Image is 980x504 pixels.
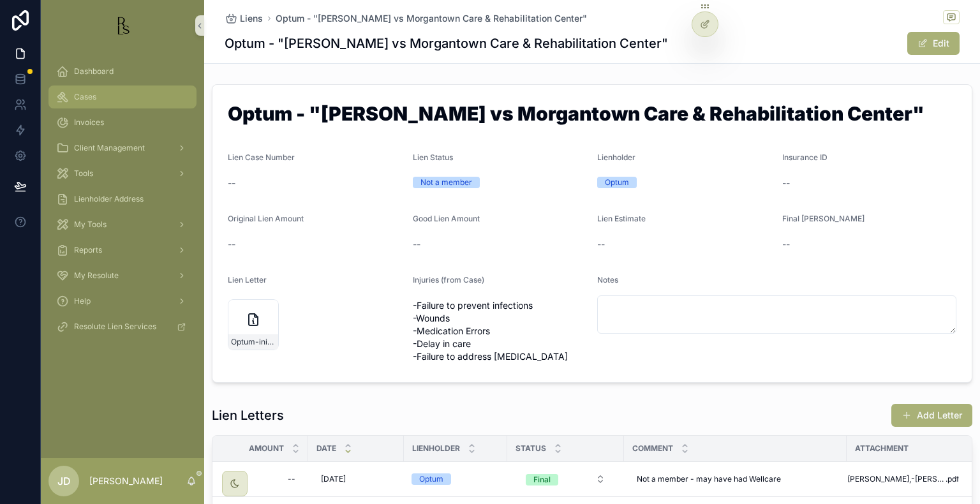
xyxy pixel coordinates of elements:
a: Tools [48,162,197,185]
a: Select Button [515,467,616,491]
span: Dashboard [74,66,114,77]
span: Lien Case Number [228,152,295,162]
span: Injuries (from Case) [413,275,484,285]
span: -- [782,177,790,189]
span: Cases [74,92,96,102]
span: Not a member - may have had Wellcare [637,474,781,484]
span: Lien Status [413,152,453,162]
a: [DATE] [316,469,396,489]
a: -- [228,469,301,489]
span: JD [57,473,71,489]
span: Lien Estimate [597,214,646,223]
a: Liens [225,12,263,25]
span: -Failure to prevent infections -Wounds -Medication Errors -Delay in care -Failure to address [MED... [413,299,588,363]
span: Attachment [855,443,909,454]
a: [PERSON_NAME],-[PERSON_NAME]---from-Optum-unable-to-locate-09-11-25.pdf [847,474,959,484]
p: [PERSON_NAME] [89,475,163,487]
a: Optum - "[PERSON_NAME] vs Morgantown Care & Rehabilitation Center" [276,12,587,25]
img: App logo [112,15,133,36]
a: Invoices [48,111,197,134]
span: Help [74,296,91,306]
a: Help [48,290,197,313]
h1: Optum - "[PERSON_NAME] vs Morgantown Care & Rehabilitation Center" [228,104,956,128]
span: Notes [597,275,618,285]
span: -- [782,238,790,251]
span: Lienholder [412,443,460,454]
div: Final [533,474,551,485]
span: Tools [74,168,93,179]
a: Resolute Lien Services [48,315,197,338]
span: Client Management [74,143,145,153]
span: My Tools [74,219,107,230]
span: Original Lien Amount [228,214,304,223]
div: Optum [605,177,629,188]
span: Date [316,443,336,454]
a: Dashboard [48,60,197,83]
span: .pdf [946,474,959,484]
button: Select Button [516,468,616,491]
a: My Resolute [48,264,197,287]
span: -- [413,238,420,251]
span: [DATE] [321,474,346,484]
span: Resolute Lien Services [74,322,156,332]
span: Reports [74,245,102,255]
span: Comment [632,443,673,454]
span: [PERSON_NAME],-[PERSON_NAME]---from-Optum-unable-to-locate-09-11-25 [847,474,946,484]
a: Cases [48,85,197,108]
button: Edit [907,32,960,55]
h1: Lien Letters [212,406,284,424]
span: -- [228,177,235,189]
span: -- [597,238,605,251]
div: -- [288,474,295,484]
h1: Optum - "[PERSON_NAME] vs Morgantown Care & Rehabilitation Center" [225,34,668,52]
span: Lienholder [597,152,635,162]
span: Status [516,443,546,454]
a: Client Management [48,137,197,159]
div: scrollable content [41,51,204,355]
span: Lien Letter [228,275,267,285]
button: Add Letter [891,404,972,427]
span: Final [PERSON_NAME] [782,214,865,223]
a: Reports [48,239,197,262]
a: Not a member - may have had Wellcare [632,469,839,489]
a: Lienholder Address [48,188,197,211]
a: Optum [412,473,500,485]
span: Optum-initial-lien-request-08-21-2025 [231,337,276,347]
span: Invoices [74,117,104,128]
div: Not a member [420,177,472,188]
span: Good Lien Amount [413,214,480,223]
div: Optum [419,473,443,485]
span: Liens [240,12,263,25]
span: My Resolute [74,271,119,281]
span: Lienholder Address [74,194,144,204]
span: Amount [249,443,284,454]
span: Insurance ID [782,152,828,162]
a: My Tools [48,213,197,236]
span: -- [228,238,235,251]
